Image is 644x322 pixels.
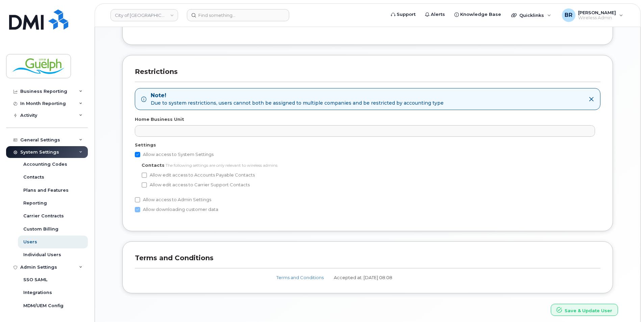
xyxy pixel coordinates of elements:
[135,197,140,203] input: Allow access to Admin Settings
[557,8,628,22] div: Brendan Raftis
[551,304,618,316] button: Save & Update User
[386,8,420,21] a: Support
[135,68,600,82] h3: Restrictions
[135,207,140,212] input: Allow downloading customer data
[151,100,444,106] span: Due to system restrictions, users cannot both be assigned to multiple companies and be restricted...
[135,196,211,204] label: Allow access to Admin Settings
[506,8,556,22] div: Quicklinks
[276,275,324,280] a: Terms and Conditions
[135,116,184,123] label: Home Business Unit
[578,15,616,21] span: Wireless Admin
[431,11,445,18] span: Alerts
[450,8,506,21] a: Knowledge Base
[460,11,501,18] span: Knowledge Base
[187,9,289,21] input: Find something...
[142,181,250,189] label: Allow edit access to Carrier Support Contacts
[142,171,255,179] label: Allow edit access to Accounts Payable Contacts
[135,151,214,159] label: Allow access to System Settings
[151,92,444,100] strong: Note!
[135,142,156,148] label: Settings
[565,11,572,19] span: BR
[519,12,544,18] span: Quicklinks
[135,152,140,157] input: Allow access to System Settings
[135,254,600,268] h3: Terms and Conditions
[110,9,178,21] a: City of Guelph
[329,274,600,281] div: Accepted at: [DATE] 08:08
[578,10,616,15] span: [PERSON_NAME]
[142,182,147,188] input: Allow edit access to Carrier Support Contacts
[166,163,277,168] span: The following settings are only relevant to wireless admins
[142,162,165,168] label: Contacts
[142,172,147,178] input: Allow edit access to Accounts Payable Contacts
[397,11,416,18] span: Support
[420,8,450,21] a: Alerts
[135,206,218,214] label: Allow downloading customer data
